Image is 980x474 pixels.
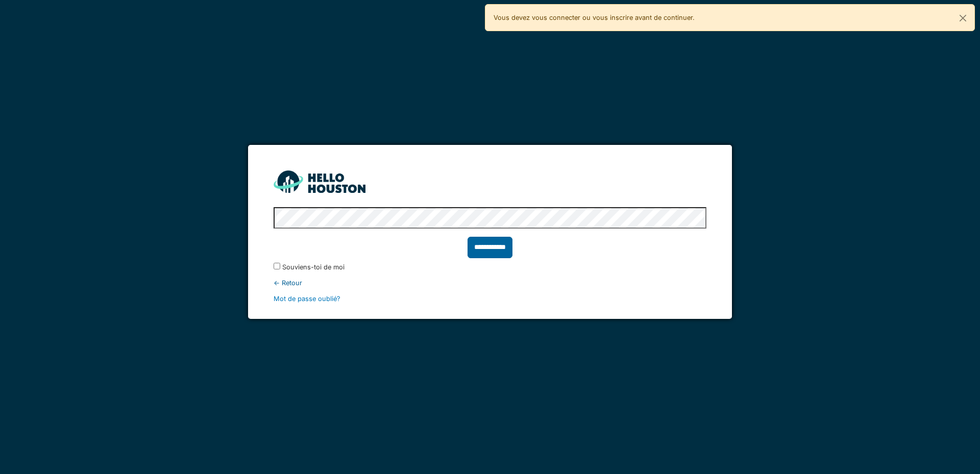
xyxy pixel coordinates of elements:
button: Fermer [951,5,974,32]
a: Mot de passe oublié? [274,295,340,303]
img: HH_line-BYnF2_Hg.png [274,170,365,192]
font: ← Retour [274,279,302,287]
font: Vous devez vous connecter ou vous inscrire avant de continuer. [494,14,695,21]
font: Souviens-toi de moi [282,263,345,271]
